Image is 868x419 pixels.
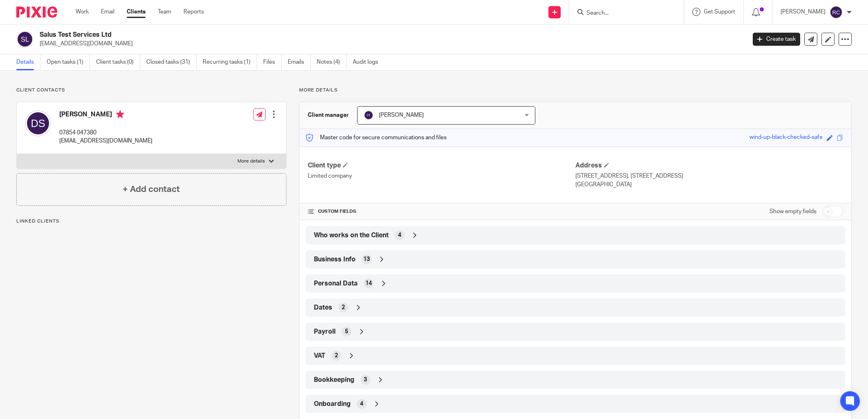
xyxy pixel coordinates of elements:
img: svg%3E [830,6,843,19]
a: Files [263,54,282,70]
span: Dates [314,303,332,312]
a: Clients [127,8,145,16]
span: Business Info [314,255,356,264]
p: Limited company [308,172,575,180]
p: More details [299,87,852,94]
a: Audit logs [353,54,384,70]
p: [EMAIL_ADDRESS][DOMAIN_NAME] [40,40,740,48]
p: Client contacts [16,87,286,94]
a: Work [76,8,89,16]
label: Show empty fields [770,207,817,216]
a: Open tasks (1) [47,54,90,70]
h4: [PERSON_NAME] [59,110,152,120]
a: Client tasks (0) [96,54,140,70]
a: Email [101,8,114,16]
h2: Salus Test Services Ltd [40,31,600,39]
span: Onboarding [314,400,351,408]
p: 07854 047380 [59,129,152,137]
a: Closed tasks (31) [146,54,197,70]
div: wind-up-black-checked-safe [749,133,823,143]
a: Recurring tasks (1) [203,54,257,70]
span: 14 [365,279,372,288]
span: Payroll [314,328,336,336]
span: 2 [342,303,345,312]
p: [STREET_ADDRESS], [STREET_ADDRESS] [575,172,843,180]
a: Details [16,54,40,70]
img: Pixie [16,7,57,18]
p: [GEOGRAPHIC_DATA] [575,181,843,189]
a: Team [158,8,171,16]
span: 2 [335,352,338,360]
a: Notes (4) [317,54,347,70]
span: Get Support [704,9,735,15]
p: Master code for secure communications and files [306,134,447,142]
span: VAT [314,352,325,360]
input: Search [586,10,659,17]
p: Linked clients [16,218,286,225]
a: Create task [753,33,800,46]
span: 5 [345,328,348,336]
p: [PERSON_NAME] [781,8,825,16]
span: Bookkeeping [314,376,354,384]
h4: + Add contact [123,183,180,196]
span: Personal Data [314,279,358,288]
i: Primary [116,110,124,118]
a: Reports [183,8,204,16]
p: More details [237,158,265,165]
img: svg%3E [364,110,374,120]
p: [EMAIL_ADDRESS][DOMAIN_NAME] [59,137,152,145]
span: 3 [364,376,367,384]
img: svg%3E [16,31,34,48]
span: Who works on the Client [314,231,389,240]
a: Emails [288,54,311,70]
span: 13 [363,255,370,263]
span: 4 [360,400,363,408]
h4: Client type [308,161,575,170]
h4: CUSTOM FIELDS [308,208,575,215]
span: [PERSON_NAME] [379,112,424,118]
img: svg%3E [25,110,51,136]
span: 4 [398,231,401,239]
h4: Address [575,161,843,170]
h3: Client manager [308,111,349,119]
